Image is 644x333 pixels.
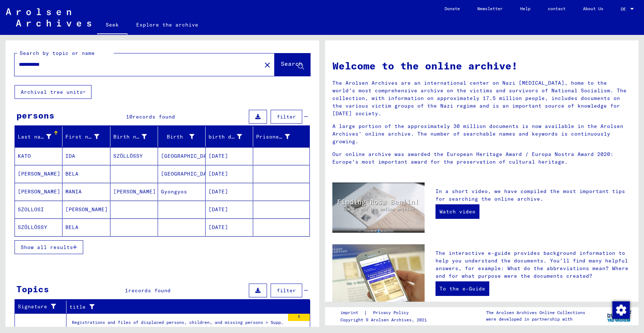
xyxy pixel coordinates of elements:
img: Change consent [612,301,630,319]
font: Newsletter [477,6,503,11]
font: Birth [167,133,183,140]
font: [PERSON_NAME] [18,170,60,177]
mat-header-cell: Prisoner # [253,127,309,147]
button: Archival tree units [15,85,92,99]
img: video.jpg [332,182,425,233]
mat-header-cell: Last name [15,127,62,147]
mat-icon: close [263,61,272,69]
font: Search by topic or name [20,50,95,56]
font: Last name [18,133,47,140]
button: Show all results [15,240,83,254]
font: BELA [65,224,78,230]
font: [DATE] [208,188,228,195]
a: Privacy Policy [367,309,417,317]
font: persons [16,110,54,121]
font: contact [548,6,566,11]
font: SZOLLOSI [18,206,44,213]
font: Donate [445,6,460,11]
font: Help [520,6,530,11]
font: records found [128,287,171,294]
img: Arolsen_neg.svg [6,8,91,27]
font: Topics [16,284,49,294]
font: The interactive e-guide provides background information to help you understand the documents. You... [436,250,628,279]
div: Signature [18,301,66,313]
font: Welcome to the online archive! [332,59,518,72]
mat-header-cell: Birth name [110,127,158,147]
font: [PERSON_NAME] [65,206,108,213]
font: The Arolsen Archives are an international center on Nazi [MEDICAL_DATA], home to the world's most... [332,80,627,117]
button: filter [271,284,302,297]
a: Watch video [436,204,479,219]
font: DE [621,6,626,12]
div: Birth name [113,131,158,143]
img: eguide.jpg [332,244,425,306]
font: KATO [18,153,31,159]
font: To the e-Guide [440,285,485,292]
button: filter [271,110,302,124]
font: Watch video [440,208,475,215]
font: Show all results [21,244,73,250]
font: 1 [125,287,128,294]
font: IDA [65,153,75,159]
font: Explore the archive [136,21,198,28]
font: The Arolsen Archives Online Collections [486,310,585,315]
a: Seek [97,16,127,35]
font: SZÖLLÖSSY [113,153,143,159]
font: Signature [18,303,47,310]
a: Explore the archive [127,16,207,33]
font: records found [133,113,175,120]
font: imprint [340,310,358,315]
font: Birth name [113,133,146,140]
font: BELA [65,170,78,177]
font: filter [277,287,296,294]
font: First name [65,133,98,140]
font: [DATE] [208,224,228,230]
div: Last name [18,131,62,143]
font: [GEOGRAPHIC_DATA] [161,170,216,177]
font: SZÖLLÖSSY [18,224,47,230]
font: About Us [583,6,603,11]
div: Prisoner # [256,131,300,143]
font: Privacy Policy [373,310,409,315]
font: [DATE] [208,153,228,159]
font: filter [277,113,296,120]
font: Copyright © Arolsen Archives, 2021 [340,317,427,322]
font: birth date [208,133,241,140]
font: 8 [298,314,300,319]
a: To the e-Guide [436,281,489,296]
img: yv_logo.png [605,307,633,325]
mat-header-cell: birth date [206,127,253,147]
font: A large portion of the approximately 30 million documents is now available in the Arolsen Archive... [332,123,623,145]
div: First name [65,131,110,143]
font: [PERSON_NAME] [18,188,60,195]
font: Archival tree units [21,89,83,95]
font: In a short video, we have compiled the most important tips for searching the online archive. [436,188,625,202]
a: imprint [340,309,364,317]
mat-header-cell: First name [62,127,110,147]
div: title [69,301,301,313]
font: Search [281,60,303,67]
font: Prisoner # [256,133,289,140]
font: [DATE] [208,170,228,177]
div: birth date [208,131,253,143]
font: [DATE] [208,206,228,213]
font: Seek [106,21,119,28]
button: Clear [260,57,275,72]
font: Our online archive was awarded the European Heritage Award / Europa Nostra Award 2020: Europe's m... [332,151,613,165]
font: | [364,309,367,316]
font: title [69,304,86,310]
font: 10 [126,113,133,120]
font: [PERSON_NAME] [113,188,156,195]
button: Search [275,53,310,76]
font: [GEOGRAPHIC_DATA] [161,153,216,159]
font: were developed in partnership with [486,316,572,322]
div: Birth [161,131,205,143]
font: Gyongyos [161,188,187,195]
mat-header-cell: Birth [158,127,206,147]
font: MANIA [65,188,82,195]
